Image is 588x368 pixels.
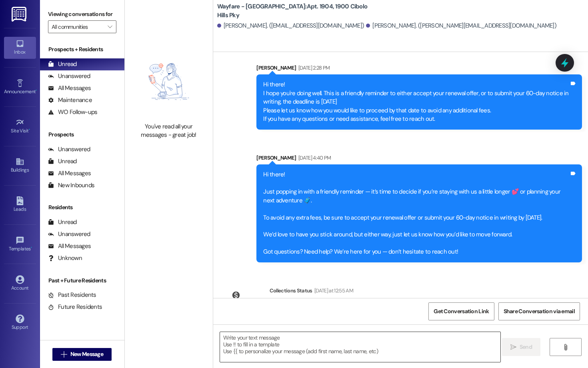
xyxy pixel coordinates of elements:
[217,2,377,20] b: Wayfare - [GEOGRAPHIC_DATA]: Apt. 1904, 1900 Cibolo Hills Pky
[263,80,569,123] div: Hi there! I hope you're doing well. This is a friendly reminder to either accept your renewal off...
[4,273,36,294] a: Account
[48,108,97,116] div: WO Follow-ups
[4,194,36,216] a: Leads
[263,170,569,256] div: Hi there! Just popping in with a friendly reminder — it’s time to decide if you’re staying with u...
[4,312,36,334] a: Support
[48,72,90,80] div: Unanswered
[48,291,96,299] div: Past Residents
[48,157,77,166] div: Unread
[510,344,516,350] i: 
[217,22,364,30] div: [PERSON_NAME]. ([EMAIL_ADDRESS][DOMAIN_NAME])
[48,8,116,20] label: Viewing conversations for
[4,234,36,255] a: Templates •
[40,203,124,212] div: Residents
[428,302,494,320] button: Get Conversation Link
[312,286,353,295] div: [DATE] at 12:55 AM
[4,116,36,137] a: Site Visit •
[52,348,112,361] button: New Message
[4,37,36,58] a: Inbox
[12,7,28,22] img: ResiDesk Logo
[48,303,102,311] div: Future Residents
[134,122,204,140] div: You've read all your messages - great job!
[498,302,580,320] button: Share Conversation via email
[48,145,90,154] div: Unanswered
[29,127,30,132] span: •
[48,230,90,238] div: Unanswered
[562,344,568,350] i: 
[48,169,91,178] div: All Messages
[296,154,331,162] div: [DATE] 4:40 PM
[270,286,312,295] div: Collections Status
[48,242,91,250] div: All Messages
[48,254,82,262] div: Unknown
[40,276,124,285] div: Past + Future Residents
[52,20,104,33] input: All communities
[504,307,575,316] span: Share Conversation via email
[434,307,489,316] span: Get Conversation Link
[108,24,112,30] i: 
[4,155,36,176] a: Buildings
[61,351,67,358] i: 
[48,96,92,104] div: Maintenance
[40,45,124,54] div: Prospects + Residents
[48,181,94,190] div: New Inbounds
[502,338,541,356] button: Send
[31,245,32,250] span: •
[256,154,582,165] div: [PERSON_NAME]
[36,88,37,93] span: •
[256,64,582,75] div: [PERSON_NAME]
[366,22,556,30] div: [PERSON_NAME]. ([PERSON_NAME][EMAIL_ADDRESS][DOMAIN_NAME])
[48,84,91,92] div: All Messages
[134,45,204,118] img: empty-state
[70,350,103,358] span: New Message
[520,343,532,351] span: Send
[296,64,330,72] div: [DATE] 2:28 PM
[48,218,77,226] div: Unread
[40,130,124,139] div: Prospects
[48,60,77,68] div: Unread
